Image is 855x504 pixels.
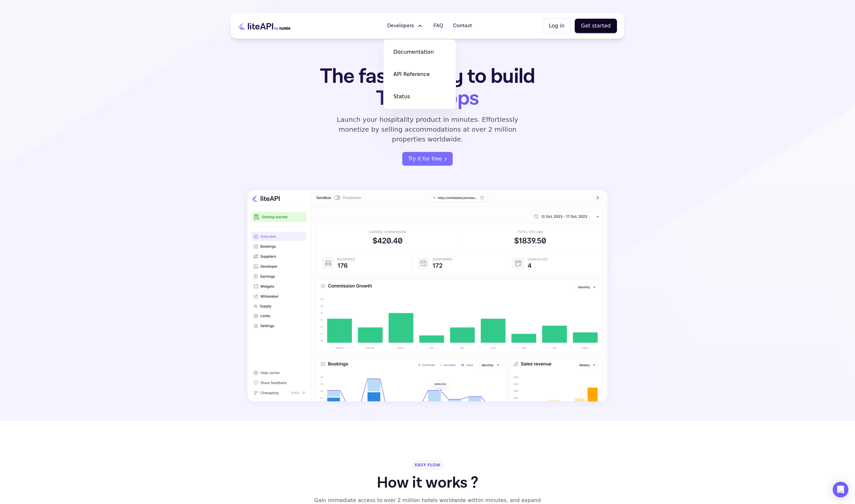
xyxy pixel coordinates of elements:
[543,18,571,33] button: Log in
[387,22,414,30] span: Developers
[449,19,476,32] a: Contact
[241,184,614,408] img: dashboard illustration
[329,115,526,144] p: Launch your hospitality product in minutes. Effortlessly monetize by selling accommodations at ov...
[387,43,452,61] a: Documentation
[402,152,453,166] a: register
[429,19,447,32] a: FAQ
[402,152,453,166] button: Try it for free
[387,65,452,84] a: API Reference
[433,22,443,30] span: FAQ
[387,87,452,106] a: Status
[393,48,434,56] span: Documentation
[393,70,430,78] span: API Reference
[383,19,428,32] button: Developers
[833,482,848,497] div: Open Intercom Messenger
[411,460,444,470] div: EASY FLOW
[393,93,410,101] span: Status
[575,19,617,33] button: Get started
[377,475,478,491] h1: How it works ?
[376,85,479,112] span: Travel Apps
[299,65,556,109] h1: The fastest way to build
[453,22,472,30] span: Contact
